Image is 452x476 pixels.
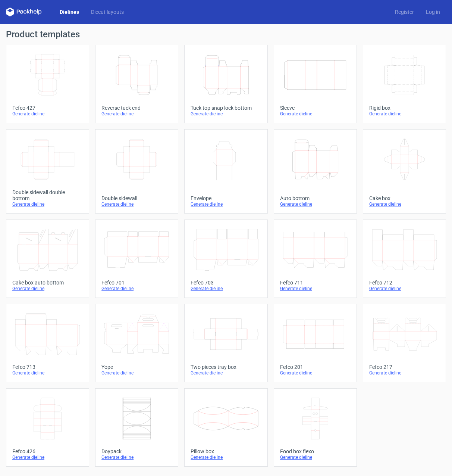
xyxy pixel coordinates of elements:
div: Generate dieline [280,111,351,117]
div: Fefco 701 [101,280,172,286]
a: Reverse tuck endGenerate dieline [95,45,178,123]
div: Generate dieline [12,286,83,292]
div: Generate dieline [12,370,83,376]
a: Tuck top snap lock bottomGenerate dieline [184,45,267,123]
div: Generate dieline [101,454,172,460]
div: Auto bottom [280,195,351,201]
a: Diecut layouts [85,8,130,16]
div: Fefco 427 [12,105,83,111]
div: Generate dieline [101,111,172,117]
h1: Product templates [6,30,446,39]
div: Generate dieline [191,454,261,460]
div: Generate dieline [101,201,172,207]
div: Fefco 713 [12,364,83,370]
a: EnvelopeGenerate dieline [184,129,267,214]
div: Generate dieline [280,370,351,376]
a: SleeveGenerate dieline [274,45,357,123]
a: Fefco 201Generate dieline [274,304,357,382]
div: Generate dieline [12,201,83,207]
a: Fefco 711Generate dieline [274,220,357,298]
div: Generate dieline [101,286,172,292]
div: Generate dieline [12,111,83,117]
a: Pillow boxGenerate dieline [184,388,267,467]
a: Fefco 427Generate dieline [6,45,89,123]
div: Double sidewall double bottom [12,189,83,201]
div: Tuck top snap lock bottom [191,105,261,111]
div: Generate dieline [191,111,261,117]
div: Reverse tuck end [101,105,172,111]
div: Fefco 712 [369,280,440,286]
div: Generate dieline [12,454,83,460]
div: Generate dieline [191,370,261,376]
a: Auto bottomGenerate dieline [274,129,357,214]
div: Generate dieline [369,201,440,207]
a: Cake boxGenerate dieline [363,129,446,214]
a: DoypackGenerate dieline [95,388,178,467]
a: Fefco 701Generate dieline [95,220,178,298]
div: Yope [101,364,172,370]
a: Rigid boxGenerate dieline [363,45,446,123]
div: Generate dieline [191,201,261,207]
a: Fefco 713Generate dieline [6,304,89,382]
div: Generate dieline [280,454,351,460]
a: Dielines [54,8,85,16]
div: Pillow box [191,448,261,454]
a: Fefco 712Generate dieline [363,220,446,298]
div: Fefco 426 [12,448,83,454]
div: Sleeve [280,105,351,111]
a: Two pieces tray boxGenerate dieline [184,304,267,382]
div: Generate dieline [280,201,351,207]
div: Cake box auto bottom [12,280,83,286]
a: Double sidewall double bottomGenerate dieline [6,129,89,214]
div: Envelope [191,195,261,201]
div: Cake box [369,195,440,201]
div: Generate dieline [369,111,440,117]
div: Two pieces tray box [191,364,261,370]
a: Register [389,8,420,16]
div: Fefco 703 [191,280,261,286]
a: Double sidewallGenerate dieline [95,129,178,214]
div: Generate dieline [280,286,351,292]
a: Fefco 703Generate dieline [184,220,267,298]
div: Generate dieline [369,286,440,292]
div: Doypack [101,448,172,454]
div: Food box flexo [280,448,351,454]
a: Log in [420,8,446,16]
a: Food box flexoGenerate dieline [274,388,357,467]
a: YopeGenerate dieline [95,304,178,382]
a: Cake box auto bottomGenerate dieline [6,220,89,298]
div: Fefco 217 [369,364,440,370]
a: Fefco 217Generate dieline [363,304,446,382]
div: Rigid box [369,105,440,111]
div: Generate dieline [369,370,440,376]
div: Fefco 711 [280,280,351,286]
div: Generate dieline [191,286,261,292]
div: Double sidewall [101,195,172,201]
div: Generate dieline [101,370,172,376]
a: Fefco 426Generate dieline [6,388,89,467]
div: Fefco 201 [280,364,351,370]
